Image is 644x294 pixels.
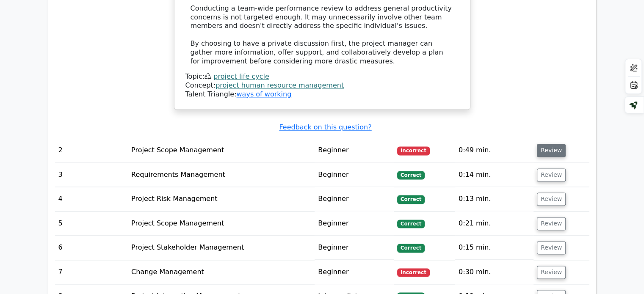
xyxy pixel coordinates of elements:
div: Domain Overview [34,50,76,55]
td: 4 [55,187,128,211]
button: Review [537,266,566,279]
a: project life cycle [213,72,269,80]
span: Incorrect [397,146,430,155]
span: Correct [397,244,425,252]
img: tab_keywords_by_traffic_grey.svg [86,49,92,56]
img: tab_domain_overview_orange.svg [25,49,31,56]
a: Feedback on this question? [279,123,371,131]
button: Review [537,144,566,157]
span: Correct [397,195,425,203]
td: 3 [55,163,128,187]
td: Beginner [315,236,394,260]
td: 0:13 min. [455,187,533,211]
div: Concept: [185,81,459,90]
span: Correct [397,220,425,228]
td: Beginner [315,187,394,211]
button: Review [537,168,566,181]
td: 2 [55,138,128,162]
div: Keywords by Traffic [95,50,140,55]
td: Project Stakeholder Management [128,236,315,260]
span: Incorrect [397,268,430,277]
a: ways of working [236,90,291,98]
a: project human resource management [216,81,344,89]
button: Review [537,217,566,230]
td: 7 [55,260,128,284]
div: Topic: [185,72,459,81]
td: Project Scope Management [128,212,315,236]
span: Correct [397,171,425,179]
div: Domain: [DOMAIN_NAME] [22,22,93,29]
button: Review [537,241,566,254]
div: v 4.0.25 [24,14,41,20]
div: Talent Triangle: [185,72,459,99]
td: 0:21 min. [455,212,533,236]
td: 6 [55,236,128,260]
td: Beginner [315,260,394,284]
td: Beginner [315,138,394,162]
td: 0:49 min. [455,138,533,162]
td: Project Scope Management [128,138,315,162]
td: 5 [55,212,128,236]
td: Beginner [315,212,394,236]
button: Review [537,192,566,206]
td: Project Risk Management [128,187,315,211]
td: 0:15 min. [455,236,533,260]
img: website_grey.svg [14,22,20,29]
img: logo_orange.svg [14,14,20,20]
td: Change Management [128,260,315,284]
td: 0:14 min. [455,163,533,187]
td: 0:30 min. [455,260,533,284]
td: Beginner [315,163,394,187]
td: Requirements Management [128,163,315,187]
